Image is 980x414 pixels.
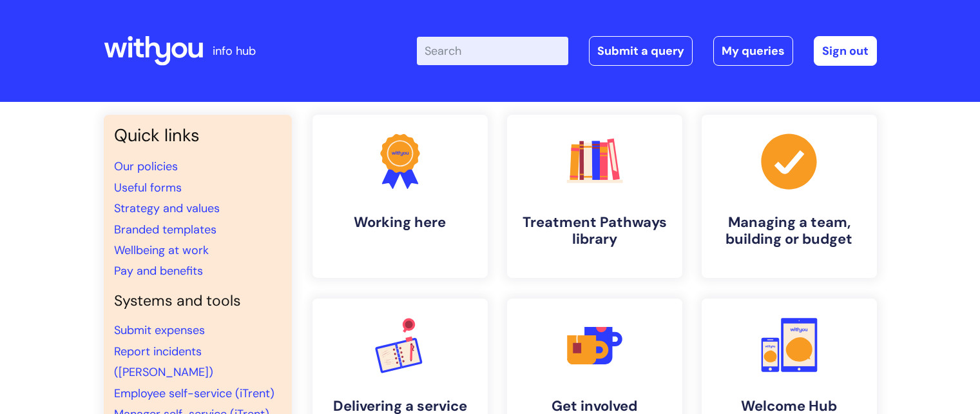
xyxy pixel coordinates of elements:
h4: Treatment Pathways library [517,214,672,248]
a: Wellbeing at work [114,242,209,258]
input: Search [417,37,568,65]
a: Sign out [814,36,877,66]
a: Pay and benefits [114,263,203,279]
a: Branded templates [114,222,216,237]
a: My queries [713,36,793,66]
a: Employee self-service (iTrent) [114,386,274,401]
a: Submit a query [589,36,693,66]
a: Treatment Pathways library [507,115,682,278]
h4: Managing a team, building or budget [712,214,867,248]
h3: Quick links [114,125,282,146]
div: | - [417,36,877,66]
a: Submit expenses [114,322,205,338]
h4: Working here [323,214,477,231]
a: Managing a team, building or budget [702,115,877,278]
a: Working here [312,115,488,278]
a: Useful forms [114,180,182,195]
h4: Systems and tools [114,292,282,310]
p: info hub [213,41,256,61]
a: Our policies [114,159,178,174]
a: Strategy and values [114,201,220,216]
a: Report incidents ([PERSON_NAME]) [114,344,213,380]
